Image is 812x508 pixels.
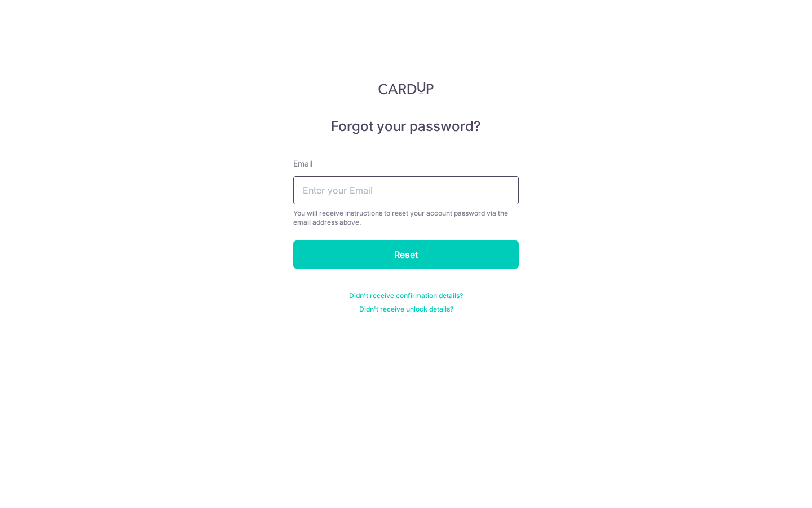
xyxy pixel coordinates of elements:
[293,158,312,169] label: Email
[293,240,519,269] input: Reset
[293,176,519,204] input: Enter your Email
[293,209,519,227] div: You will receive instructions to reset your account password via the email address above.
[378,81,434,95] img: CardUp Logo
[293,117,519,135] h5: Forgot your password?
[349,291,463,300] a: Didn't receive confirmation details?
[359,305,453,314] a: Didn't receive unlock details?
